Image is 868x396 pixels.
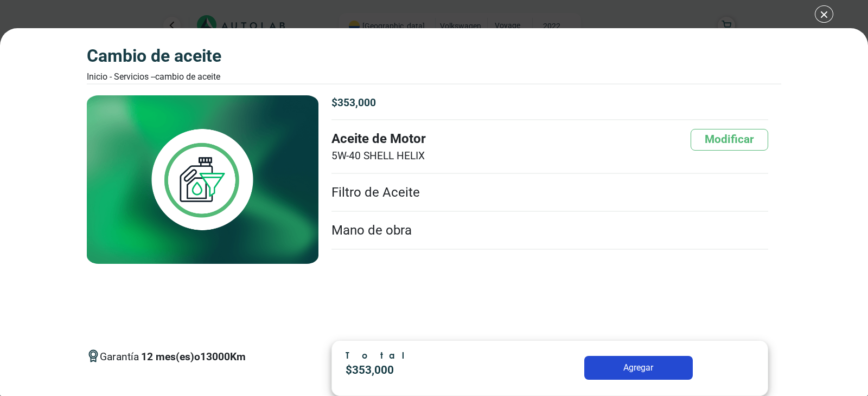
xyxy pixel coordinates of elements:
[87,70,221,83] div: Inicio - Servicios - -
[155,72,220,82] font: CAMBIO DE ACEITE
[331,95,768,111] p: $ 353,000
[346,362,506,379] p: $ 353,000
[331,174,768,212] li: Filtro de Aceite
[87,46,221,66] h3: CAMBIO DE ACEITE
[331,129,426,148] font: Aceite de Motor
[100,349,246,374] span: Garantía
[331,212,768,250] li: Mano de obra
[691,129,768,150] button: Modificar
[331,148,426,164] span: 5W-40 SHELL HELIX
[584,356,693,380] button: Agregar
[346,350,419,360] span: Total
[141,349,246,365] p: 12 mes(es) o 13000 Km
